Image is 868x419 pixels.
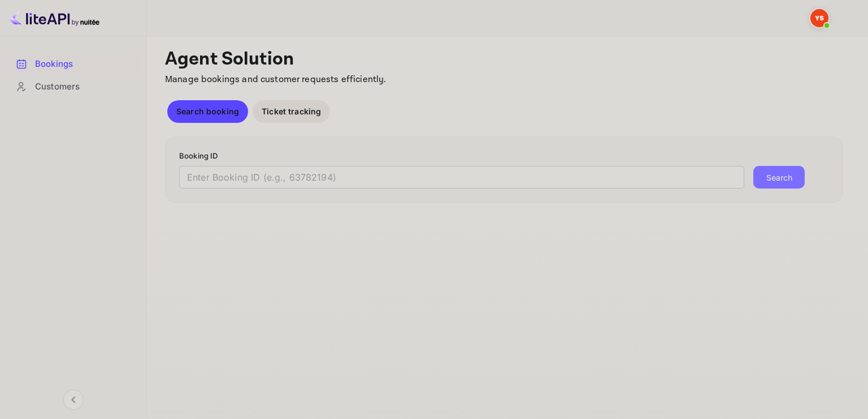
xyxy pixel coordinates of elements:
[35,80,134,93] div: Customers
[7,76,140,98] div: Customers
[63,390,84,410] button: Collapse navigation
[9,9,99,27] img: LiteAPI logo
[753,166,805,189] button: Search
[179,166,744,189] input: Enter Booking ID (e.g., 63782194)
[179,151,829,162] p: Booking ID
[7,53,140,74] a: Bookings
[810,9,828,27] img: Yandex Support
[35,58,134,71] div: Bookings
[7,76,140,97] a: Customers
[262,105,321,117] p: Ticket tracking
[7,53,140,75] div: Bookings
[165,74,387,85] span: Manage bookings and customer requests efficiently.
[165,48,848,71] p: Agent Solution
[176,105,239,117] p: Search booking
